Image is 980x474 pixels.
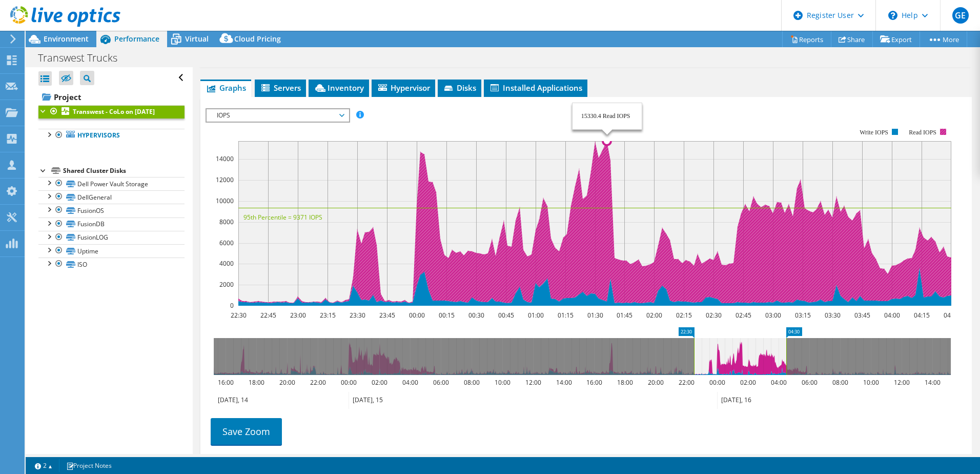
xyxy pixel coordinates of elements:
text: 08:00 [463,378,479,387]
text: 03:45 [854,311,870,320]
text: 10:00 [863,378,879,387]
a: FusionOS [38,204,185,217]
text: 06:00 [801,378,817,387]
a: Transwest - CoLo on [DATE] [38,105,185,118]
text: 04:30 [943,311,959,320]
text: 23:45 [379,311,395,320]
text: 16:00 [217,378,233,387]
text: 00:45 [498,311,514,320]
text: 12000 [216,175,234,184]
text: 01:45 [616,311,632,320]
text: 08:00 [832,378,848,387]
div: Shared Cluster Disks [63,165,185,177]
text: 0 [230,301,234,310]
a: Export [872,31,920,47]
text: Write IOPS [860,129,888,136]
span: Graphs [206,83,246,93]
text: 06:00 [433,378,448,387]
b: Transwest - CoLo on [DATE] [73,107,155,116]
span: Cloud Pricing [234,34,281,44]
a: Reports [782,31,831,47]
text: 00:30 [468,311,484,320]
a: 2 [28,459,59,472]
text: 12:00 [893,378,909,387]
text: 12:00 [525,378,541,387]
a: DellGeneral [38,190,185,204]
text: 00:00 [409,311,424,320]
text: 02:30 [705,311,721,320]
text: 16:00 [586,378,602,387]
text: 14:00 [556,378,571,387]
text: 22:45 [260,311,276,320]
a: Save Zoom [211,418,282,445]
text: 02:00 [740,378,756,387]
a: Project Notes [59,459,119,472]
text: 23:00 [290,311,305,320]
text: 02:45 [735,311,751,320]
a: Uptime [38,244,185,258]
text: 4000 [219,259,234,268]
span: Inventory [314,83,364,93]
text: 03:30 [824,311,840,320]
text: 8000 [219,218,234,226]
span: Performance [114,34,159,44]
text: 01:00 [527,311,543,320]
span: IOPS [212,109,343,122]
h1: Transwest Trucks [33,52,133,64]
span: Disks [443,83,476,93]
text: 2000 [219,280,234,289]
a: FusionLOG [38,231,185,244]
text: 02:15 [676,311,691,320]
a: ISO [38,258,185,271]
text: 04:00 [402,378,418,387]
span: Installed Applications [489,83,582,93]
a: More [920,31,967,47]
text: 23:15 [319,311,335,320]
text: 00:15 [438,311,454,320]
text: 18:00 [617,378,632,387]
text: 02:00 [371,378,387,387]
text: 10000 [216,196,234,205]
text: 14000 [216,154,234,163]
text: 22:00 [678,378,694,387]
text: 23:30 [349,311,365,320]
a: Dell Power Vault Storage [38,177,185,190]
text: 10:00 [494,378,510,387]
text: 6000 [219,239,234,247]
text: 01:30 [587,311,603,320]
text: 04:15 [913,311,929,320]
text: 02:00 [646,311,662,320]
text: 03:15 [794,311,810,320]
text: 00:00 [709,378,725,387]
text: 20:00 [279,378,295,387]
text: Read IOPS [909,129,936,136]
text: 04:00 [770,378,786,387]
text: 22:30 [230,311,246,320]
text: 14:00 [924,378,940,387]
a: Share [831,31,873,47]
text: 00:00 [340,378,356,387]
span: Environment [44,34,89,44]
a: FusionDB [38,218,185,231]
span: Hypervisor [377,83,430,93]
text: 03:00 [765,311,781,320]
text: 95th Percentile = 9371 IOPS [243,213,322,222]
a: Hypervisors [38,129,185,142]
text: 04:00 [884,311,900,320]
text: 01:15 [557,311,573,320]
text: 22:00 [310,378,325,387]
text: 18:00 [248,378,264,387]
svg: \n [888,11,897,20]
span: Virtual [185,34,209,44]
a: Project [38,89,185,105]
text: 20:00 [647,378,663,387]
span: Servers [260,83,301,93]
span: GE [952,7,969,24]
